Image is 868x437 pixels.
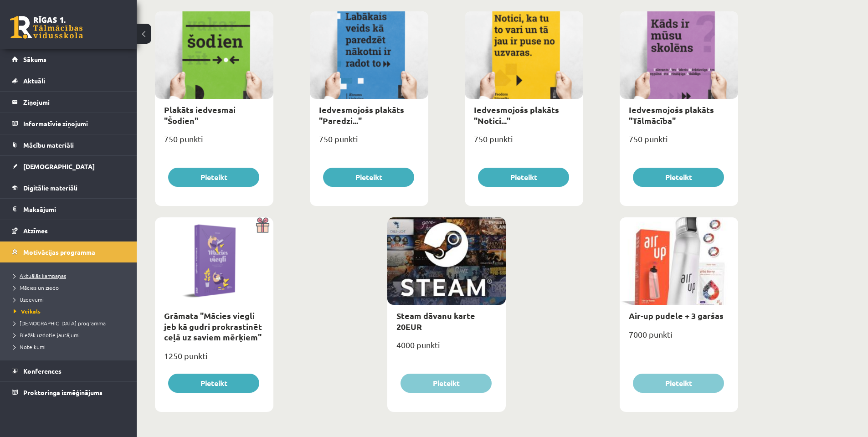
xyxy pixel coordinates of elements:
span: Mācies un ziedo [14,284,59,291]
a: Air-up pudele + 3 garšas [629,310,724,321]
span: Biežāk uzdotie jautājumi [14,331,80,339]
a: Biežāk uzdotie jautājumi [14,331,128,339]
div: 1250 punkti [155,348,273,371]
a: Ziņojumi [12,92,125,113]
a: Iedvesmojošs plakāts "Paredzi..." [319,104,404,125]
button: Pieteikt [478,168,569,187]
span: Aktuāli [23,77,45,85]
a: Aktuālās kampaņas [14,272,128,280]
span: Veikals [14,308,41,315]
div: 750 punkti [310,131,428,154]
a: Konferences [12,360,125,381]
a: Grāmata "Mācies viegli jeb kā gudri prokrastinēt ceļā uz saviem mērķiem" [164,310,262,342]
a: Informatīvie ziņojumi [12,113,125,134]
a: Steam dāvanu karte 20EUR [396,310,475,331]
span: Uzdevumi [14,296,44,303]
span: Proktoringa izmēģinājums [23,388,103,396]
span: [DEMOGRAPHIC_DATA] [23,162,95,170]
div: 4000 punkti [387,337,506,360]
span: Mācību materiāli [23,141,74,149]
a: Atzīmes [12,220,125,241]
span: Motivācijas programma [23,248,95,256]
span: Sākums [23,55,46,63]
button: Pieteikt [633,374,724,393]
div: 750 punkti [155,131,273,154]
a: [DEMOGRAPHIC_DATA] [12,156,125,177]
a: Digitālie materiāli [12,177,125,198]
a: Uzdevumi [14,295,128,303]
a: Plakāts iedvesmai "Šodien" [164,104,236,125]
a: Motivācijas programma [12,242,125,262]
span: Atzīmes [23,226,48,235]
span: Konferences [23,367,62,375]
a: Mācies un ziedo [14,283,128,292]
div: 750 punkti [620,131,738,154]
a: Iedvesmojošs plakāts "Tālmācība" [629,104,714,125]
a: Aktuāli [12,70,125,91]
div: 750 punkti [465,131,583,154]
span: Aktuālās kampaņas [14,272,66,279]
legend: Informatīvie ziņojumi [23,113,125,134]
button: Pieteikt [168,374,259,393]
button: Pieteikt [633,168,724,187]
a: Proktoringa izmēģinājums [12,382,125,403]
button: Pieteikt [401,374,492,393]
a: Noteikumi [14,343,128,351]
div: 7000 punkti [620,327,738,350]
legend: Ziņojumi [23,92,125,113]
span: [DEMOGRAPHIC_DATA] programma [14,319,106,327]
a: Maksājumi [12,199,125,220]
a: [DEMOGRAPHIC_DATA] programma [14,319,128,327]
span: Noteikumi [14,343,46,350]
img: Dāvana ar pārsteigumu [253,217,273,233]
a: Sākums [12,49,125,70]
a: Mācību materiāli [12,134,125,155]
span: Digitālie materiāli [23,184,77,192]
a: Rīgas 1. Tālmācības vidusskola [10,16,83,39]
a: Veikals [14,307,128,315]
legend: Maksājumi [23,199,125,220]
a: Iedvesmojošs plakāts "Notici..." [474,104,559,125]
button: Pieteikt [323,168,414,187]
button: Pieteikt [168,168,259,187]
